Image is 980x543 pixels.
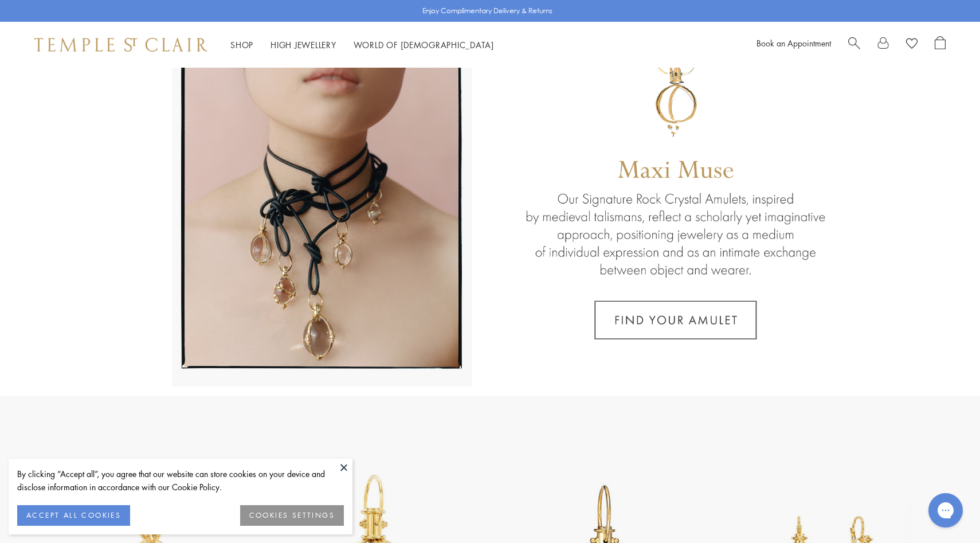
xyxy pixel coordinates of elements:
a: High JewelleryHigh Jewellery [271,39,336,50]
a: Book an Appointment [756,37,831,49]
a: World of [DEMOGRAPHIC_DATA]World of [DEMOGRAPHIC_DATA] [354,39,494,50]
a: ShopShop [230,39,253,50]
div: By clicking “Accept all”, you agree that our website can store cookies on your device and disclos... [17,467,344,494]
p: Enjoy Complimentary Delivery & Returns [422,5,552,17]
a: Search [848,36,860,53]
button: COOKIES SETTINGS [240,505,344,526]
a: View Wishlist [906,36,918,53]
button: ACCEPT ALL COOKIES [17,505,130,526]
nav: Main navigation [230,38,494,52]
a: Open Shopping Bag [935,36,946,53]
img: Temple St. Clair [34,38,207,52]
iframe: Gorgias live chat messenger [923,489,969,532]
